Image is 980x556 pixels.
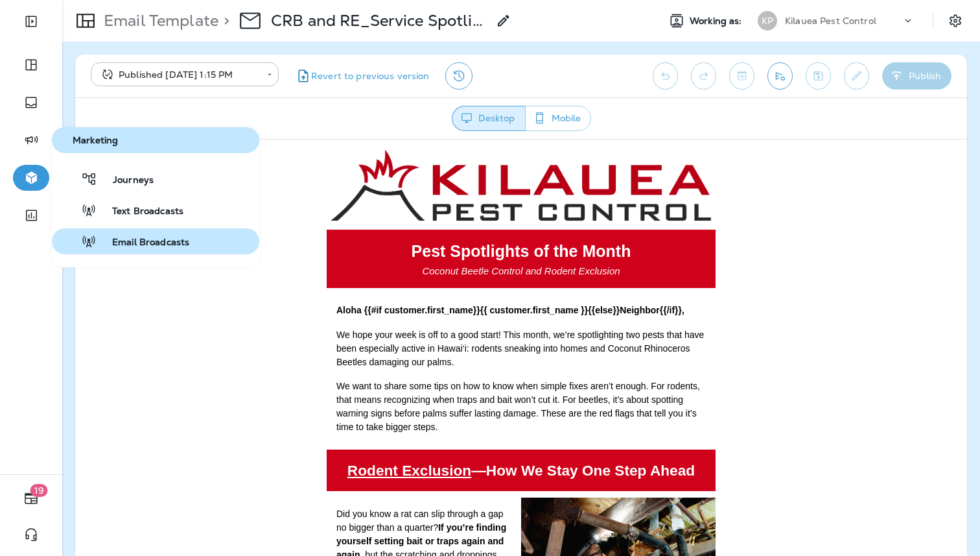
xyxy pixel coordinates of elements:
[251,6,640,84] img: Kilauea-Black-Horizontal-Logo.png
[261,383,431,420] strong: If you’re finding yourself setting bait or traps again and again
[944,9,967,32] button: Settings
[452,106,526,131] button: Desktop
[97,206,183,218] span: Text Broadcasts
[13,8,49,34] button: Expand Sidebar
[758,11,777,30] div: KP
[99,11,218,30] p: Email Template
[785,16,876,26] p: Kilauea Pest Control
[271,11,488,30] p: CRB and RE_Service Spotlight
[261,165,609,176] strong: Aloha {{#if customer.first_name}}{{ customer.first_name }}{{else}}Neighbor{{/if}},
[52,127,259,153] button: Marketing
[446,358,640,488] img: DSC02139-Enhanced-NR.jpg
[272,322,620,339] strong: —How We Stay One Step Ahead
[100,68,258,81] div: Published [DATE] 1:15 PM
[52,166,259,192] button: Journeys
[261,241,625,293] span: We want to share some tips on how to know when simple fixes aren’t enough. For rodents, that mean...
[57,135,254,146] span: Marketing
[347,126,544,137] span: Coconut Beetle Control and Rodent Exclusion
[690,16,745,27] span: Working as:
[261,369,431,461] span: Did you know a rat can slip through a gap no bigger than a quarter? , but the scratching and drop...
[767,62,793,90] button: Send test email
[30,484,48,497] span: 19
[311,70,430,82] span: Revert to previous version
[97,237,189,249] span: Email Broadcasts
[218,11,229,30] p: >
[525,106,591,131] button: Mobile
[97,175,154,187] span: Journeys
[52,228,259,254] button: Email Broadcasts
[272,322,396,339] span: Rodent Exclusion
[445,62,472,90] button: View Changelog
[336,103,556,121] strong: Pest Spotlights of the Month
[261,190,629,228] span: We hope your week is off to a good start! This month, we’re spotlighting two pests that have been...
[52,197,259,223] button: Text Broadcasts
